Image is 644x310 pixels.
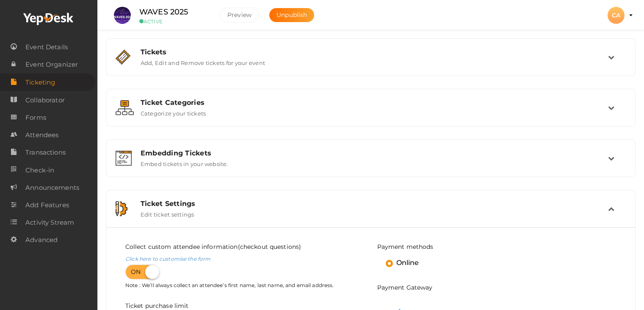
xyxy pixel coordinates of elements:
[25,127,58,144] span: Attendees
[141,149,608,157] div: Embedding Tickets
[25,56,78,73] span: Event Organizer
[125,242,301,251] label: Collect custom attendee information(checkout questions)
[141,107,206,117] label: Categorize your tickets
[25,39,68,56] span: Event Details
[25,162,54,179] span: Check-in
[25,197,69,214] span: Add Features
[25,179,79,196] span: Announcements
[220,8,259,23] button: Preview
[116,201,127,216] img: setting.svg
[125,282,334,288] small: Note : We’ll always collect an attendee’s first name, last name, and email address.
[111,161,631,169] a: Embedding Tickets Embed tickets in your website.
[139,6,188,18] label: WAVES 2025
[125,256,210,262] a: Click here to customise the form
[25,231,58,248] span: Advanced
[125,302,189,310] label: Ticket purchase limit
[269,8,314,22] button: Unpublish
[116,151,132,166] img: embed.svg
[25,74,55,91] span: Ticketing
[25,214,74,231] span: Activity Stream
[608,11,625,19] profile-pic: CA
[116,100,134,115] img: grouping.svg
[141,56,265,66] label: Add, Edit and Remove tickets for your event
[386,257,419,268] label: Online
[276,11,307,19] span: Unpublish
[116,50,130,65] img: ticket.svg
[25,92,65,109] span: Collaborator
[377,283,433,292] label: Payment Gateway
[111,60,631,68] a: Tickets Add, Edit and Remove tickets for your event
[114,7,131,24] img: S4WQAGVX_small.jpeg
[141,99,608,107] div: Ticket Categories
[377,242,434,251] label: Payment methods
[25,109,46,126] span: Forms
[141,208,194,218] label: Edit ticket settings
[608,7,625,24] div: CA
[141,157,228,167] label: Embed tickets in your website.
[111,110,631,118] a: Ticket Categories Categorize your tickets
[141,200,608,208] div: Ticket Settings
[141,48,608,56] div: Tickets
[25,144,66,161] span: Transactions
[111,211,631,220] a: Ticket Settings Edit ticket settings
[605,6,627,24] button: CA
[139,18,207,25] small: ACTIVE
